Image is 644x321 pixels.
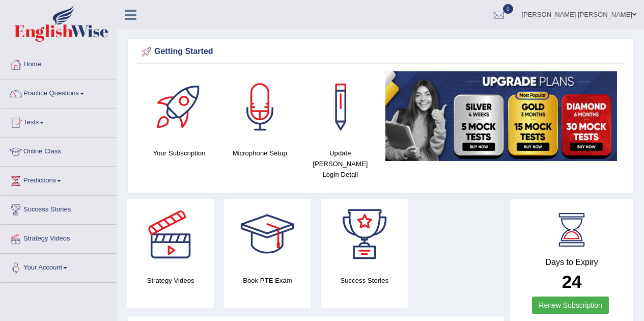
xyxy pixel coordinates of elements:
[321,275,408,286] h4: Success Stories
[305,148,375,180] h4: Update [PERSON_NAME] Login Detail
[1,225,117,250] a: Strategy Videos
[385,71,617,161] img: small5.jpg
[503,4,513,14] span: 0
[1,109,117,134] a: Tests
[127,275,214,286] h4: Strategy Videos
[1,138,117,163] a: Online Class
[532,297,609,314] a: Renew Subscription
[225,148,295,158] h4: Microphone Setup
[144,148,214,158] h4: Your Subscription
[562,272,582,291] b: 24
[1,196,117,221] a: Success Stories
[1,167,117,192] a: Predictions
[1,50,117,76] a: Home
[1,254,117,279] a: Your Account
[224,275,311,286] h4: Book PTE Exam
[521,258,622,267] h4: Days to Expiry
[139,44,622,60] div: Getting Started
[1,79,117,105] a: Practice Questions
